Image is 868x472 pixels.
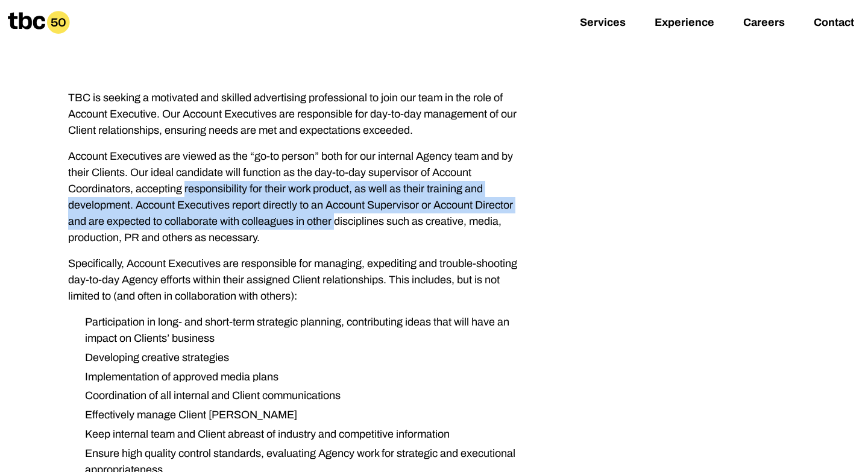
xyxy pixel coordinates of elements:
p: Specifically, Account Executives are responsible for managing, expediting and trouble-shooting da... [68,256,531,304]
li: Keep internal team and Client abreast of industry and competitive information [75,426,530,442]
li: Developing creative strategies [75,350,530,366]
p: Account Executives are viewed as the “go-to person” both for our internal Agency team and by thei... [68,148,531,246]
li: Participation in long- and short-term strategic planning, contributing ideas that will have an im... [75,314,530,347]
p: TBC is seeking a motivated and skilled advertising professional to join our team in the role of A... [68,90,531,139]
a: Services [580,16,626,31]
a: Careers [743,16,785,31]
a: Contact [814,16,854,31]
li: Implementation of approved media plans [75,369,530,385]
li: Effectively manage Client [PERSON_NAME] [75,407,530,423]
li: Coordination of all internal and Client communications [75,388,530,404]
a: Experience [655,16,714,31]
